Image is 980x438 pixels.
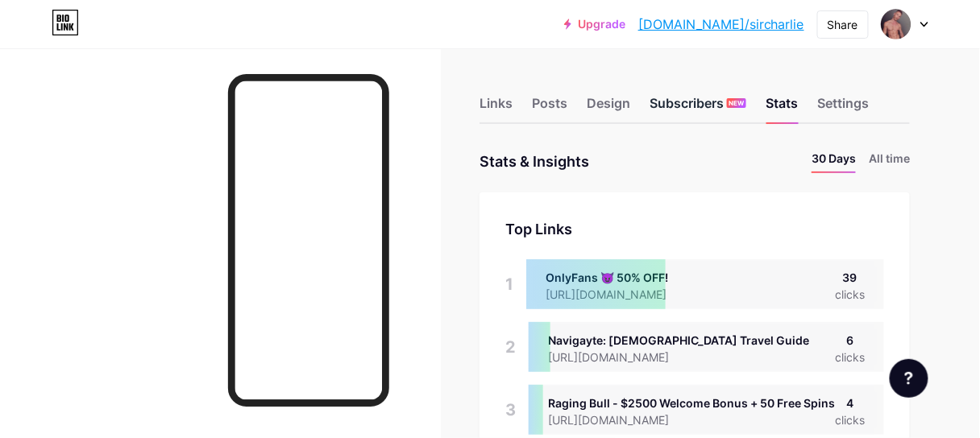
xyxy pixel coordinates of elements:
[812,150,856,173] li: 30 Days
[548,332,809,349] div: Navigayte: [DEMOGRAPHIC_DATA] Travel Guide
[835,286,865,303] div: clicks
[835,411,865,428] div: clicks
[505,385,516,435] div: 3
[548,395,835,411] div: Raging Bull - $2500 Welcome Bonus + 50 Free Spins
[480,93,513,122] div: Links
[869,150,910,173] li: All time
[638,14,804,34] a: [DOMAIN_NAME]/sircharlie
[505,218,884,240] div: Top Links
[61,95,144,105] div: Domain Overview
[881,9,911,39] img: sircharlie
[160,93,173,106] img: tab_keywords_by_traffic_grey.svg
[564,18,625,31] a: Upgrade
[26,42,39,55] img: website_grey.svg
[505,259,513,309] div: 1
[44,93,56,106] img: tab_domain_overview_orange.svg
[835,269,865,286] div: 39
[828,16,858,33] div: Share
[766,93,798,122] div: Stats
[729,98,745,108] span: NEW
[817,93,869,122] div: Settings
[650,93,746,122] div: Subscribers
[835,332,865,349] div: 6
[587,93,630,122] div: Design
[480,150,589,173] div: Stats & Insights
[178,95,272,105] div: Keywords by Traffic
[532,93,567,122] div: Posts
[548,349,809,366] div: [URL][DOMAIN_NAME]
[835,395,865,411] div: 4
[42,42,177,55] div: Domain: [DOMAIN_NAME]
[835,349,865,366] div: clicks
[548,411,835,428] div: [URL][DOMAIN_NAME]
[505,322,516,372] div: 2
[26,26,39,39] img: logo_orange.svg
[45,26,79,39] div: v 4.0.25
